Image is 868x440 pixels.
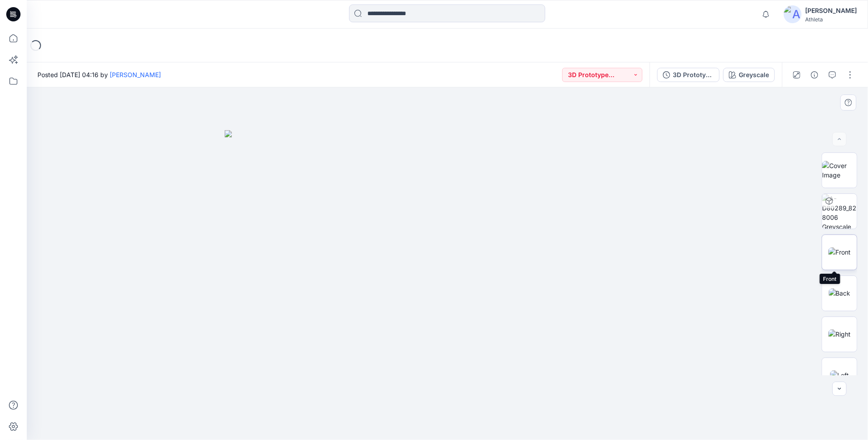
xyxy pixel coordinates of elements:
div: 3D Prototype Sample - Option 2 [673,70,714,80]
img: Left [830,370,849,380]
button: Details [807,68,822,82]
img: avatar [784,5,802,23]
img: A-D80289_828006 Greyscale [822,194,857,229]
img: Back [829,288,851,298]
img: Right [828,329,851,339]
div: Athleta [805,16,857,23]
img: Front [828,247,851,257]
button: 3D Prototype Sample - Option 2 [657,68,720,82]
button: Greyscale [723,68,775,82]
span: Posted [DATE] 04:16 by [37,70,161,79]
a: [PERSON_NAME] [110,71,161,78]
img: Cover Image [822,161,857,180]
div: Greyscale [739,70,769,80]
div: [PERSON_NAME] [805,5,857,16]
